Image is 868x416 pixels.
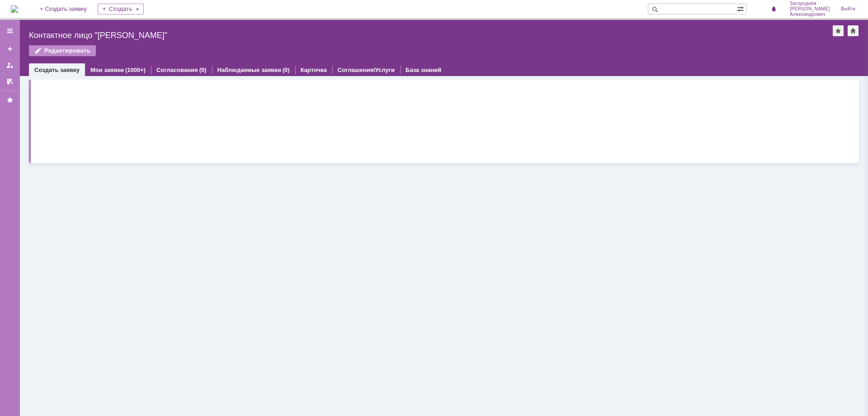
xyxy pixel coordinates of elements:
span: [PERSON_NAME] [790,6,830,12]
div: Контактное лицо "[PERSON_NAME]" [29,31,833,40]
a: Мои согласования [3,74,17,89]
span: Расширенный поиск [737,4,746,13]
a: Согласования [156,67,198,73]
div: Добавить в избранное [833,25,844,36]
a: База знаний [406,67,441,73]
span: Александрович [790,12,830,17]
a: Создать заявку [3,42,17,56]
div: Создать [98,4,144,14]
a: Наблюдаемые заявки [217,67,281,73]
div: (0) [283,67,290,73]
a: Создать заявку [34,67,80,73]
div: (0) [199,67,207,73]
a: Соглашения/Услуги [338,67,395,73]
a: Мои заявки [90,67,124,73]
div: Сделать домашней страницей [848,25,859,36]
a: Мои заявки [3,58,17,72]
div: (1000+) [125,67,146,73]
a: Карточка [301,67,327,73]
a: Перейти на домашнюю страницу [11,5,18,13]
img: logo [11,5,18,13]
span: Загороднев [790,1,830,6]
